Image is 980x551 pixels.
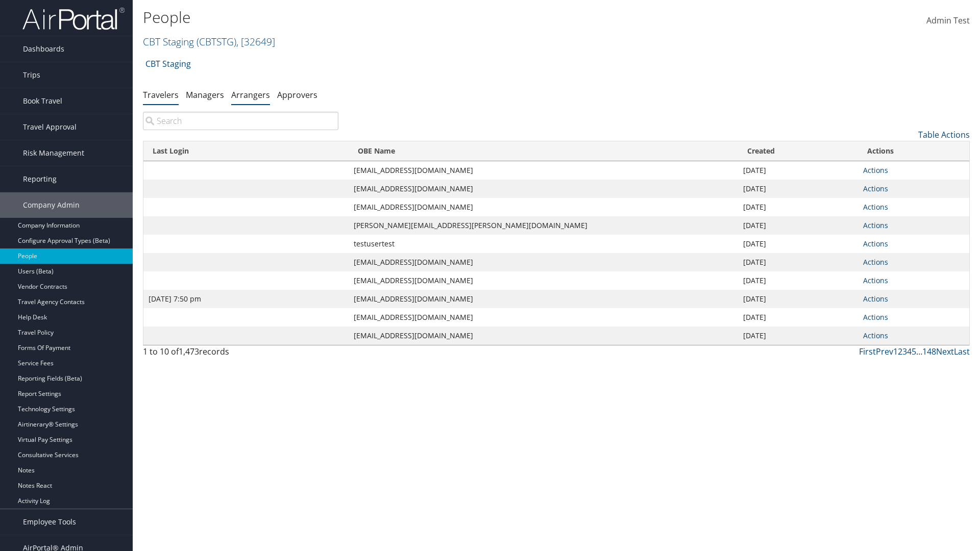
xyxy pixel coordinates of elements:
th: Last Login: activate to sort column ascending [143,141,349,161]
span: … [916,346,922,357]
span: Dashboards [23,36,64,62]
a: Actions [863,202,888,212]
span: Risk Management [23,140,84,166]
a: Managers [186,89,224,101]
td: [DATE] [738,253,858,271]
a: 1 [893,346,898,357]
h1: People [143,7,694,28]
span: Admin Test [926,15,970,26]
span: ( CBTSTG ) [197,35,236,48]
a: Actions [863,294,888,304]
input: Search [143,112,338,130]
th: Actions [858,141,969,161]
a: 2 [898,346,902,357]
td: testusertest [349,235,738,253]
td: [EMAIL_ADDRESS][DOMAIN_NAME] [349,161,738,180]
td: [DATE] [738,216,858,235]
td: [PERSON_NAME][EMAIL_ADDRESS][PERSON_NAME][DOMAIN_NAME] [349,216,738,235]
span: Trips [23,62,40,88]
td: [DATE] [738,180,858,198]
a: Travelers [143,89,179,101]
a: First [859,346,876,357]
td: [EMAIL_ADDRESS][DOMAIN_NAME] [349,271,738,290]
a: Actions [863,239,888,248]
td: [DATE] [738,198,858,216]
td: [DATE] [738,290,858,308]
a: Next [936,346,954,357]
th: Created: activate to sort column ascending [738,141,858,161]
a: Actions [863,275,888,285]
a: CBT Staging [145,54,191,74]
a: 4 [907,346,912,357]
a: Actions [863,220,888,230]
span: Reporting [23,166,57,192]
div: 1 to 10 of records [143,345,338,363]
a: 5 [912,346,916,357]
a: 3 [902,346,907,357]
a: Actions [863,184,888,193]
td: [DATE] [738,271,858,290]
td: [EMAIL_ADDRESS][DOMAIN_NAME] [349,308,738,327]
a: Prev [876,346,893,357]
td: [EMAIL_ADDRESS][DOMAIN_NAME] [349,253,738,271]
td: [EMAIL_ADDRESS][DOMAIN_NAME] [349,198,738,216]
td: [EMAIL_ADDRESS][DOMAIN_NAME] [349,327,738,345]
a: Actions [863,165,888,175]
td: [DATE] [738,327,858,345]
td: [EMAIL_ADDRESS][DOMAIN_NAME] [349,290,738,308]
a: Approvers [277,89,317,101]
span: Book Travel [23,88,62,114]
a: CBT Staging [143,35,275,48]
a: Actions [863,331,888,340]
a: Admin Test [926,5,970,37]
th: OBE Name: activate to sort column ascending [349,141,738,161]
a: Actions [863,257,888,267]
td: [DATE] [738,161,858,180]
img: airportal-logo.png [22,7,125,31]
span: Travel Approval [23,114,77,140]
a: Table Actions [918,129,970,140]
span: , [ 32649 ] [236,35,275,48]
span: 1,473 [179,346,199,357]
span: Company Admin [23,192,80,218]
span: Employee Tools [23,509,76,535]
td: [DATE] [738,308,858,327]
td: [EMAIL_ADDRESS][DOMAIN_NAME] [349,180,738,198]
td: [DATE] [738,235,858,253]
a: Last [954,346,970,357]
td: [DATE] 7:50 pm [143,290,349,308]
a: Actions [863,312,888,322]
a: 148 [922,346,936,357]
a: Arrangers [231,89,270,101]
